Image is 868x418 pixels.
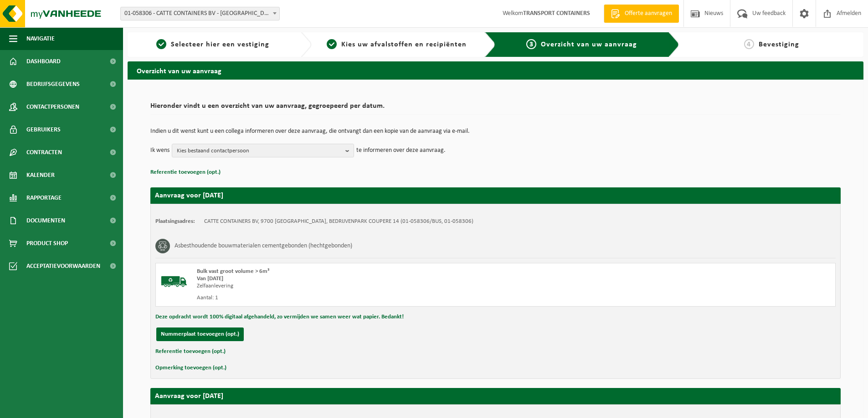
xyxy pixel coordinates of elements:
[341,41,467,48] span: Kies uw afvalstoffen en recipiënten
[150,144,169,157] p: Ik wens
[759,41,799,48] span: Bevestiging
[26,50,61,73] span: Dashboard
[150,166,221,178] button: Referentie toevoegen (opt.)
[156,39,166,49] span: 1
[26,73,80,96] span: Bedrijfsgegevens
[26,255,100,277] span: Acceptatievoorwaarden
[155,362,226,374] button: Opmerking toevoegen (opt.)
[156,327,244,341] button: Nummerplaat toevoegen (opt.)
[121,7,279,20] span: 01-058306 - CATTE CONTAINERS BV - OUDENAARDE
[356,144,446,157] p: te informeren over deze aanvraag.
[204,218,473,225] td: CATTE CONTAINERS BV, 9700 [GEOGRAPHIC_DATA], BEDRIJVENPARK COUPERE 14 (01-058306/BUS, 01-058306)
[526,39,536,49] span: 3
[120,7,280,20] span: 01-058306 - CATTE CONTAINERS BV - OUDENAARDE
[155,346,226,358] button: Referentie toevoegen (opt.)
[155,192,223,199] strong: Aanvraag voor [DATE]
[26,164,55,186] span: Kalender
[155,218,195,224] strong: Plaatsingsadres:
[197,268,269,274] span: Bulk vast groot volume > 6m³
[197,282,532,290] div: Zelfaanlevering
[316,39,478,50] a: 2Kies uw afvalstoffen en recipiënten
[26,96,79,118] span: Contactpersonen
[171,41,269,48] span: Selecteer hier een vestiging
[150,102,841,115] h2: Hieronder vindt u een overzicht van uw aanvraag, gegroepeerd per datum.
[604,5,679,23] a: Offerte aanvragen
[155,393,223,400] strong: Aanvraag voor [DATE]
[523,10,590,17] strong: TRANSPORT CONTAINERS
[26,27,55,50] span: Navigatie
[327,39,337,49] span: 2
[175,239,352,253] h3: Asbesthoudende bouwmaterialen cementgebonden (hechtgebonden)
[622,9,674,18] span: Offerte aanvragen
[150,128,841,135] p: Indien u dit wenst kunt u een collega informeren over deze aanvraag, die ontvangt dan een kopie v...
[26,141,62,164] span: Contracten
[26,118,61,141] span: Gebruikers
[155,311,404,323] button: Deze opdracht wordt 100% digitaal afgehandeld, zo vermijden we samen weer wat papier. Bedankt!
[197,294,532,302] div: Aantal: 1
[132,39,293,50] a: 1Selecteer hier een vestiging
[177,144,342,158] span: Kies bestaand contactpersoon
[26,232,68,255] span: Product Shop
[172,144,354,157] button: Kies bestaand contactpersoon
[744,39,754,49] span: 4
[128,61,863,79] h2: Overzicht van uw aanvraag
[197,276,223,282] strong: Van [DATE]
[5,398,152,418] iframe: chat widget
[541,41,637,48] span: Overzicht van uw aanvraag
[160,268,188,295] img: BL-SO-LV.png
[26,186,62,209] span: Rapportage
[26,209,65,232] span: Documenten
